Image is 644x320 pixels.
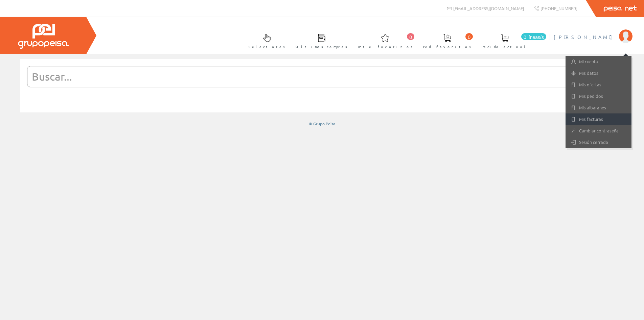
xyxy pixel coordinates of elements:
[579,116,603,122] font: Mis facturas
[249,44,285,49] font: Selectores
[18,24,69,49] img: Grupo Peisa
[540,5,577,11] font: [PHONE_NUMBER]
[566,102,631,113] a: Mis albaranes
[242,28,289,53] a: Selectores
[579,139,608,145] font: Sesión cerrada
[296,44,347,49] font: Últimas compras
[579,93,603,99] font: Mis pedidos
[566,113,631,125] a: Mis facturas
[566,136,631,148] a: Sesión cerrada
[309,121,335,126] font: © Grupo Peisa
[579,58,598,65] font: Mi cuenta
[566,125,631,136] a: Cambiar contraseña
[482,44,528,49] font: Pedido actual
[524,35,544,40] font: 0 líneas/s
[579,104,606,111] font: Mis albaranes
[468,35,470,40] font: 0
[453,5,524,11] font: [EMAIL_ADDRESS][DOMAIN_NAME]
[579,70,598,76] font: Mis datos
[27,66,600,87] input: Buscar...
[566,90,631,102] a: Mis pedidos
[566,79,631,90] a: Mis ofertas
[358,44,413,49] font: Arte. favoritos
[423,44,471,49] font: Ped. favoritos
[579,127,619,134] font: Cambiar contraseña
[579,81,601,88] font: Mis ofertas
[289,28,351,53] a: Últimas compras
[566,67,631,79] a: Mis datos
[554,34,616,40] font: [PERSON_NAME]
[409,35,412,40] font: 0
[566,56,631,67] a: Mi cuenta
[554,28,632,35] a: [PERSON_NAME]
